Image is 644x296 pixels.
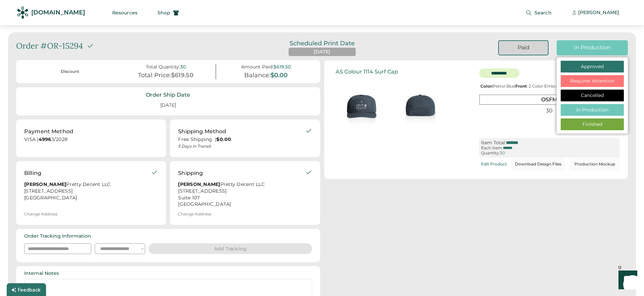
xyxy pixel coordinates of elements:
img: Rendered Logo - Screens [17,7,29,18]
button: Shop [149,6,187,19]
img: generate-image [332,78,391,136]
div: 30 [479,106,619,115]
button: Download Design Files [511,157,565,171]
div: Shipping [178,169,203,177]
div: Order Ship Date [146,91,190,99]
div: Cancelled [567,92,618,99]
strong: 4996 [39,136,51,142]
div: Change Address [24,212,57,216]
div: Edit Product [481,162,507,166]
button: Resources [104,6,145,19]
div: Petrol Blue : 2 Color Embroidery | [479,84,620,89]
span: Search [534,10,552,15]
div: Amount Paid: [241,64,273,70]
div: Finished [567,121,618,128]
strong: [PERSON_NAME] [178,181,220,187]
div: Total Quantity: [146,64,180,70]
div: Paid [507,44,540,51]
div: OSFM [479,95,619,104]
img: generate-image [391,78,450,136]
div: Total Price: [138,72,171,79]
div: Shipping Method [178,128,226,136]
div: In Production [567,107,618,113]
strong: Front [515,84,527,89]
div: Change Address [178,212,211,216]
div: Approved [567,63,618,70]
div: Order Tracking Information [24,233,91,240]
div: 5 Days in Transit [178,144,305,149]
div: Item Total: [481,140,506,146]
button: Production Mockup [569,157,620,171]
div: [DATE] [314,49,330,55]
div: Billing [24,169,41,177]
div: Payment Method [24,128,73,136]
strong: Color: [480,84,493,89]
iframe: Front Chat [612,266,641,295]
div: $619.50 [273,64,291,70]
div: Each Item: [481,146,503,150]
div: 30 [180,64,186,70]
div: [DATE] [152,99,184,111]
div: Discount [28,69,112,75]
div: Requires Attention [567,78,618,85]
div: [PERSON_NAME] [578,9,619,16]
button: Search [518,6,560,19]
div: Quantity: [481,151,500,155]
div: Pretty Decent LLC [STREET_ADDRESS] Suite 107 [GEOGRAPHIC_DATA] [178,181,305,208]
strong: [PERSON_NAME] [24,181,66,187]
div: $0.00 [270,72,288,79]
div: Internal Notes [24,270,59,277]
strong: $0.00 [216,136,231,142]
div: Balance: [244,72,270,79]
div: 30 [500,151,505,155]
div: AS Colour 1114 Surf Cap [336,68,398,75]
div: VISA | 3/2028 [24,136,158,145]
div: Free Shipping | [178,136,305,143]
div: Scheduled Print Date [280,40,364,46]
div: $619.50 [171,72,194,79]
div: In Production [565,44,620,51]
div: [DOMAIN_NAME] [31,8,85,17]
div: Order #OR-15294 [16,40,83,52]
button: Add Tracking [148,243,312,254]
span: Shop [158,10,170,15]
div: Pretty Decent LLC [STREET_ADDRESS] [GEOGRAPHIC_DATA] [24,181,151,201]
